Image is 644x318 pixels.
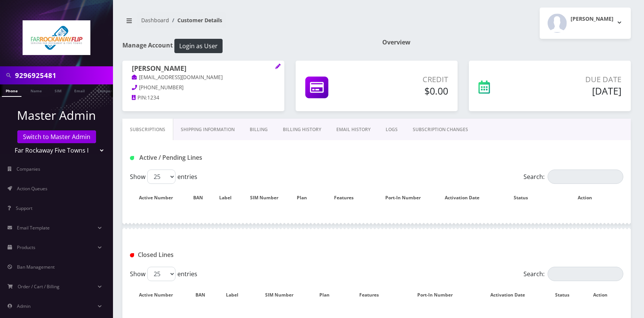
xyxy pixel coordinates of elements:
img: Far Rockaway Five Towns Flip [23,20,90,55]
h1: Manage Account [122,39,371,53]
a: SUBSCRIPTION CHANGES [405,119,476,141]
th: Status [548,284,584,306]
th: Plan [314,284,343,306]
h5: [DATE] [530,85,621,96]
a: Billing [242,119,275,141]
input: Search: [548,267,623,281]
th: SIM Number [253,284,313,306]
span: 1234 [147,94,159,101]
label: Show entries [130,267,197,281]
img: Active / Pending Lines [130,156,134,160]
th: Activation Date [436,187,495,209]
a: Email [70,84,89,96]
button: Login as User [174,39,223,53]
input: Search in Company [15,68,111,83]
label: Search: [523,267,623,281]
a: EMAIL HISTORY [329,119,378,141]
a: Subscriptions [122,119,173,141]
p: Credit [369,74,448,85]
select: Showentries [147,267,175,281]
a: Company [94,84,119,96]
button: [PERSON_NAME] [540,8,631,39]
th: Port-In Number [403,284,475,306]
input: Search: [548,170,623,184]
span: [PHONE_NUMBER] [139,84,183,91]
th: BAN [190,187,215,209]
th: Label [219,284,252,306]
h5: $0.00 [369,85,448,96]
img: Closed Lines [130,253,134,257]
a: Phone [2,84,21,97]
label: Show entries [130,170,197,184]
th: Active Number [131,284,189,306]
span: Ban Management [17,264,55,270]
span: Products [17,244,35,251]
h1: Active / Pending Lines [130,154,287,161]
span: Email Template [17,225,50,231]
h1: [PERSON_NAME] [132,64,275,73]
label: Search: [523,170,623,184]
a: Shipping Information [173,119,242,141]
th: Features [319,187,377,209]
p: Due Date [530,74,621,85]
a: SIM [51,84,65,96]
h1: Closed Lines [130,251,287,258]
span: Support [16,205,32,211]
a: PIN: [132,94,147,102]
a: LOGS [378,119,405,141]
select: Showentries [147,170,175,184]
th: Label [215,187,243,209]
a: [EMAIL_ADDRESS][DOMAIN_NAME] [132,74,223,81]
a: Billing History [275,119,329,141]
a: Dashboard [141,17,169,24]
th: BAN [190,284,219,306]
th: Status [496,187,554,209]
th: Features [344,284,402,306]
span: Companies [17,166,40,172]
a: Switch to Master Admin [17,130,96,143]
nav: breadcrumb [122,12,371,34]
span: Action Queues [17,185,47,192]
li: Customer Details [169,16,222,24]
a: Login as User [173,41,223,49]
h2: [PERSON_NAME] [571,16,613,22]
h1: Overview [382,39,631,46]
th: SIM Number [244,187,293,209]
th: Active Number [131,187,189,209]
a: Name [27,84,46,96]
span: Order / Cart / Billing [18,283,60,290]
th: Action [555,187,623,209]
th: Action [585,284,623,306]
th: Plan [293,187,318,209]
span: Admin [17,303,31,309]
th: Activation Date [476,284,547,306]
th: Port-In Number [378,187,436,209]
